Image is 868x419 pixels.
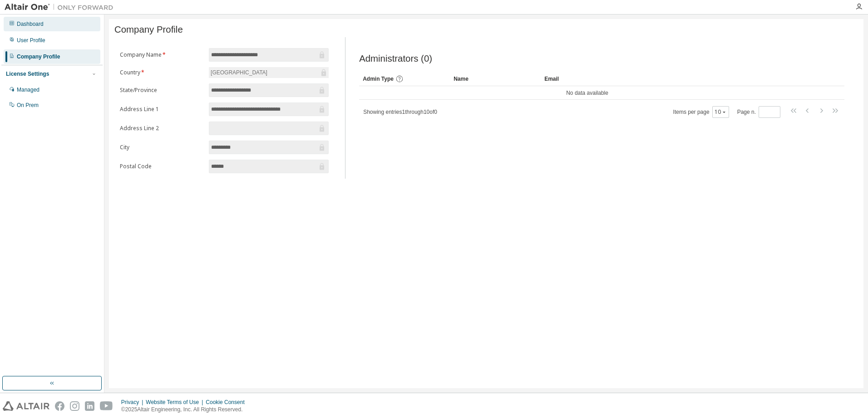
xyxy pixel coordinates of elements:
[209,67,329,78] div: [GEOGRAPHIC_DATA]
[120,69,203,76] label: Country
[6,70,49,78] div: License Settings
[70,401,79,411] img: instagram.svg
[120,51,203,58] label: Company Name
[206,399,250,406] div: Cookie Consent
[737,106,780,118] span: Page n.
[100,401,113,411] img: youtube.svg
[715,108,727,116] button: 10
[17,53,60,60] div: Company Profile
[363,76,394,82] span: Admin Type
[359,86,815,100] td: No data available
[17,102,39,109] div: On Prem
[363,109,437,115] span: Showing entries 1 through 10 of 0
[17,86,39,93] div: Managed
[120,144,203,151] label: City
[55,401,64,411] img: facebook.svg
[120,163,203,170] label: Postal Code
[114,24,183,35] span: Company Profile
[17,20,44,28] div: Dashboard
[544,72,628,86] div: Email
[209,68,269,78] div: [GEOGRAPHIC_DATA]
[120,125,203,132] label: Address Line 2
[454,72,537,86] div: Name
[121,399,146,406] div: Privacy
[673,106,729,118] span: Items per page
[17,37,45,44] div: User Profile
[85,401,94,411] img: linkedin.svg
[3,401,49,411] img: altair_logo.svg
[120,106,203,113] label: Address Line 1
[5,3,118,12] img: Altair One
[146,399,206,406] div: Website Terms of Use
[121,406,250,414] p: © 2025 Altair Engineering, Inc. All Rights Reserved.
[120,87,203,94] label: State/Province
[359,54,432,64] span: Administrators (0)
